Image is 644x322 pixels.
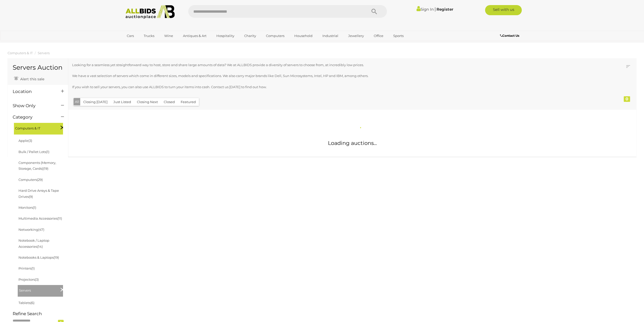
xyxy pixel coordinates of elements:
span: (3) [35,277,39,281]
a: Antiques & Art [180,32,210,40]
span: (1) [31,266,35,270]
a: Notebooks & Laptops(19) [18,255,59,259]
a: Components (Memory, Storage, Cards)(19) [18,161,56,171]
h4: Location [13,89,53,94]
a: Sign In [417,7,434,12]
span: (1) [33,205,36,210]
p: If you wish to sell your servers, you can also use ALLBIDS to turn your items into cash. Contact ... [72,84,582,90]
button: Closing [DATE] [80,98,111,106]
a: Trucks [140,32,158,40]
a: Sports [390,32,407,40]
span: (11) [57,216,62,220]
a: Computers & IT [8,51,33,55]
button: Featured [178,98,199,106]
span: Computers & IT [15,124,53,131]
span: (14) [37,244,43,249]
a: Printers(1) [18,266,35,270]
a: Register [437,7,453,12]
span: (1) [46,150,49,154]
div: 0 [624,96,630,102]
span: Loading auctions... [328,140,377,146]
button: Just Listed [110,98,134,106]
span: (19) [43,166,48,171]
p: Looking for a seamless yet straightforward way to host, store and share large amounts of data? We... [72,62,582,68]
p: We have a vast selection of servers which come in different sizes, models and specifications. We ... [72,73,582,79]
a: Industrial [319,32,342,40]
a: Projectors(3) [18,277,39,281]
a: Sell with us [485,5,522,15]
a: Computers [263,32,288,40]
span: (47) [38,228,44,232]
button: Search [362,5,387,18]
span: (6) [30,301,34,305]
h4: Category [13,115,53,120]
a: Hard Drive Arrays & Tape Drives(9) [18,188,59,198]
a: Networking(47) [18,228,44,232]
a: Jewellery [345,32,367,40]
h4: Show Only [13,103,53,108]
b: Contact Us [500,34,519,37]
a: Notebook / Laptop Accessories(14) [18,238,49,248]
a: Tablets(6) [18,301,34,305]
h1: Servers Auction [13,64,63,71]
a: Charity [241,32,259,40]
span: Alert this sale [19,77,44,81]
a: [GEOGRAPHIC_DATA] [123,40,166,48]
button: Closing Next [134,98,161,106]
span: (3) [28,139,32,143]
img: Allbids.com.au [123,5,178,19]
span: (29) [37,178,43,182]
span: Servers [19,286,57,293]
a: Office [370,32,387,40]
button: Closed [161,98,178,106]
button: All [74,98,80,105]
span: (19) [54,255,59,259]
a: Bulk / Pallet Lots(1) [18,150,49,154]
a: Servers [38,51,50,55]
a: Monitors(1) [18,205,36,210]
a: Hospitality [213,32,238,40]
span: (9) [29,195,33,199]
a: Cars [123,32,137,40]
a: Wine [161,32,176,40]
h4: Refine Search [13,311,67,316]
span: | [434,6,436,12]
a: Household [291,32,316,40]
a: Multimedia Accessories(11) [18,216,62,220]
a: Apple(3) [18,139,32,143]
a: Contact Us [500,33,521,39]
a: Alert this sale [13,75,46,82]
a: Computers(29) [18,178,43,182]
